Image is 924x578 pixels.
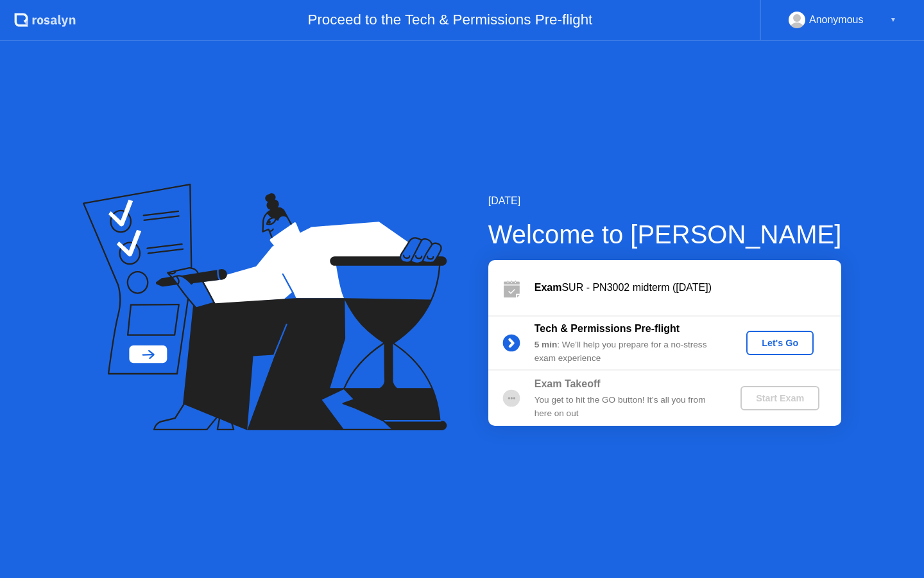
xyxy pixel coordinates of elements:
div: Welcome to [PERSON_NAME] [488,215,842,254]
div: ▼ [890,12,896,28]
div: Anonymous [809,12,864,28]
div: You get to hit the GO button! It’s all you from here on out [535,394,719,420]
b: Exam [535,282,562,293]
div: Start Exam [746,393,814,403]
div: Let's Go [751,338,809,348]
button: Let's Go [746,331,814,355]
div: [DATE] [488,193,842,209]
div: : We’ll help you prepare for a no-stress exam experience [535,338,719,365]
b: Exam Takeoff [535,378,601,389]
div: SUR - PN3002 midterm ([DATE]) [535,280,841,295]
b: Tech & Permissions Pre-flight [535,323,680,334]
button: Start Exam [740,386,819,410]
b: 5 min [535,340,558,349]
